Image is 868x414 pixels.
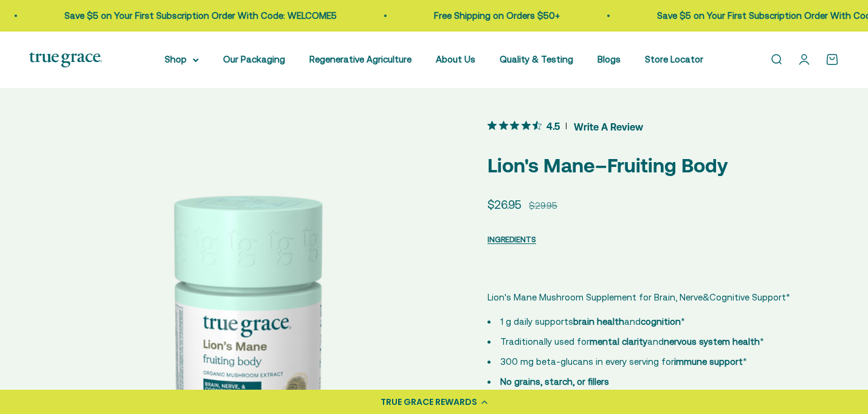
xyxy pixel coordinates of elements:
strong: brain health [573,316,624,327]
strong: No grains, starch, or fillers [500,376,609,387]
sale-price: $26.95 [487,195,522,214]
a: Free Shipping on Orders $50+ [434,10,560,21]
p: Lion's Mane–Fruiting Body [487,150,839,181]
button: INGREDIENTS [487,232,536,246]
strong: immune support [674,356,743,367]
strong: cognition [641,316,681,327]
a: About Us [436,54,475,64]
span: INGREDIENTS [487,235,536,244]
span: Cognitive Support [709,290,786,305]
strong: mental clarity [590,336,647,347]
summary: Shop [165,52,199,67]
span: 4.5 [546,119,560,132]
a: Blogs [598,54,621,64]
compare-at-price: $29.95 [529,199,557,213]
span: & [703,290,709,305]
p: Save $5 on Your First Subscription Order With Code: WELCOME5 [64,8,337,23]
span: Traditionally used for and * [500,336,764,347]
span: Write A Review [574,117,643,135]
a: Store Locator [645,54,703,64]
span: 300 mg beta-glucans in every serving for * [500,356,747,367]
a: Quality & Testing [500,54,573,64]
a: Our Packaging [223,54,285,64]
strong: nervous system health [664,336,760,347]
div: TRUE GRACE REWARDS [381,396,477,409]
button: 4.5 out 5 stars rating in total 12 reviews. Jump to reviews. [487,117,643,135]
span: 1 g daily supports and * [500,316,685,327]
span: Lion's Mane Mushroom Supplement for Brain, Nerve [487,292,703,302]
a: Regenerative Agriculture [309,54,412,64]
